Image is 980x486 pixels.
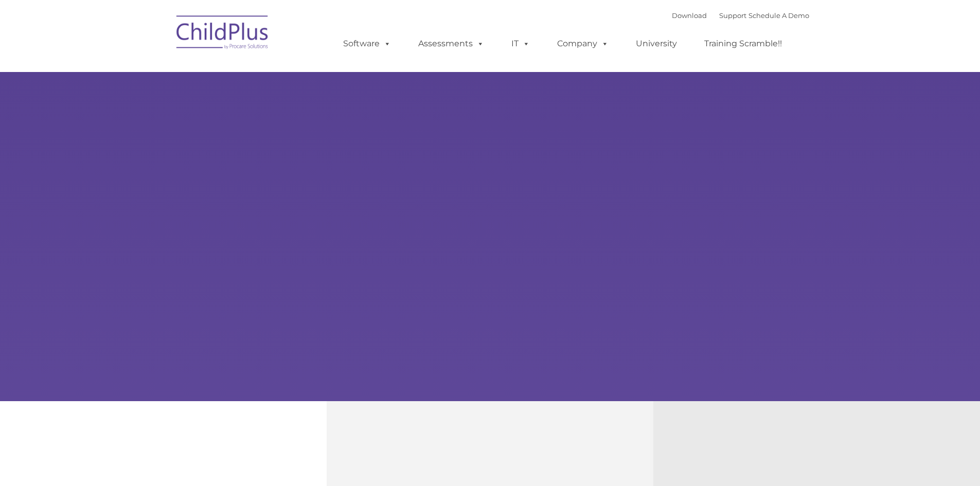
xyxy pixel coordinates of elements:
[694,33,792,54] a: Training Scramble!!
[719,11,746,20] a: Support
[171,8,274,60] img: ChildPlus by Procare Solutions
[749,11,809,20] a: Schedule A Demo
[547,33,619,54] a: Company
[333,33,401,54] a: Software
[672,11,809,20] font: |
[408,33,494,54] a: Assessments
[672,11,707,20] a: Download
[501,33,540,54] a: IT
[626,33,687,54] a: University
